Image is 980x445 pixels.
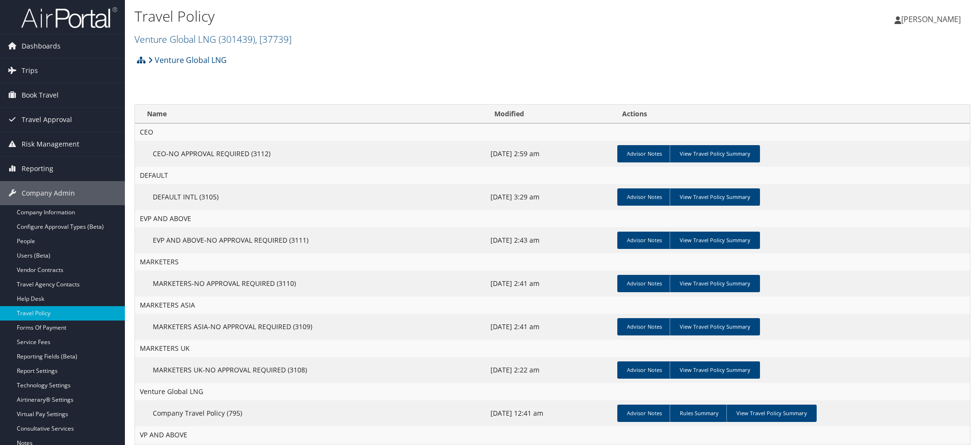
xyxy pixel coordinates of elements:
a: Advisor Notes [617,275,672,292]
a: View Travel Policy Summary [670,145,760,162]
a: Rules Summary [670,405,728,422]
h1: Travel Policy [135,6,692,26]
td: MARKETERS ASIA-NO APPROVAL REQUIRED (3109) [135,314,486,340]
td: [DATE] 2:22 am [486,357,613,383]
a: View Travel Policy Summary [670,275,760,292]
td: EVP AND ABOVE-NO APPROVAL REQUIRED (3111) [135,227,486,253]
span: Book Travel [22,83,59,107]
td: DEFAULT INTL (3105) [135,184,486,210]
span: Dashboards [22,34,61,58]
td: [DATE] 2:41 am [486,314,613,340]
td: CEO [135,124,970,141]
td: MARKETERS [135,253,970,271]
a: Advisor Notes [617,232,672,249]
span: Risk Management [22,132,79,156]
span: [PERSON_NAME] [901,14,961,25]
span: Reporting [22,157,53,181]
img: airportal-logo.png [21,6,117,29]
td: EVP AND ABOVE [135,210,970,227]
th: Modified: activate to sort column ascending [486,105,613,124]
span: Trips [22,59,38,83]
a: Advisor Notes [617,145,672,162]
a: View Travel Policy Summary [670,361,760,379]
td: [DATE] 12:41 am [486,400,613,426]
td: MARKETERS UK [135,340,970,357]
span: , [ 37739 ] [255,33,292,46]
td: CEO-NO APPROVAL REQUIRED (3112) [135,141,486,167]
a: View Travel Policy Summary [670,188,760,206]
a: [PERSON_NAME] [894,5,970,34]
td: Company Travel Policy (795) [135,400,486,426]
a: View Travel Policy Summary [726,405,817,422]
td: DEFAULT [135,167,970,184]
td: VP AND ABOVE [135,426,970,444]
span: Travel Approval [22,108,72,132]
td: [DATE] 2:43 am [486,227,613,253]
td: [DATE] 3:29 am [486,184,613,210]
a: Advisor Notes [617,318,672,335]
span: Company Admin [22,181,75,205]
a: Venture Global LNG [135,33,292,46]
a: Advisor Notes [617,361,672,379]
span: ( 301439 ) [219,33,255,46]
th: Actions [613,105,970,124]
td: [DATE] 2:41 am [486,271,613,297]
th: Name: activate to sort column ascending [135,105,486,124]
td: MARKETERS-NO APPROVAL REQUIRED (3110) [135,271,486,297]
a: View Travel Policy Summary [670,232,760,249]
td: [DATE] 2:59 am [486,141,613,167]
a: Advisor Notes [617,188,672,206]
td: MARKETERS ASIA [135,297,970,314]
a: Venture Global LNG [148,50,227,70]
a: View Travel Policy Summary [670,318,760,335]
td: MARKETERS UK-NO APPROVAL REQUIRED (3108) [135,357,486,383]
a: Advisor Notes [617,405,672,422]
td: Venture Global LNG [135,383,970,400]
